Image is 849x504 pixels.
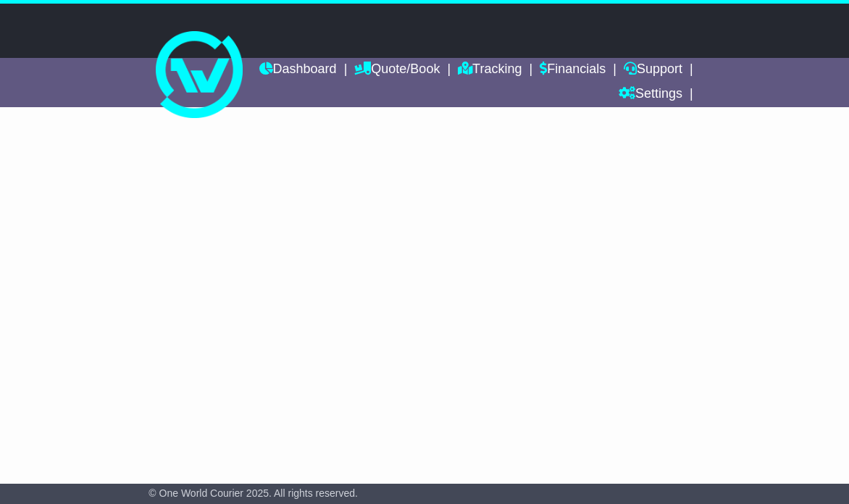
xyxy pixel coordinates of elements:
a: Dashboard [259,58,337,83]
a: Tracking [458,58,522,83]
a: Financials [540,58,606,83]
a: Settings [619,83,682,107]
a: Support [624,58,682,83]
span: © One World Courier 2025. All rights reserved. [149,487,358,499]
a: Quote/Book [354,58,440,83]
